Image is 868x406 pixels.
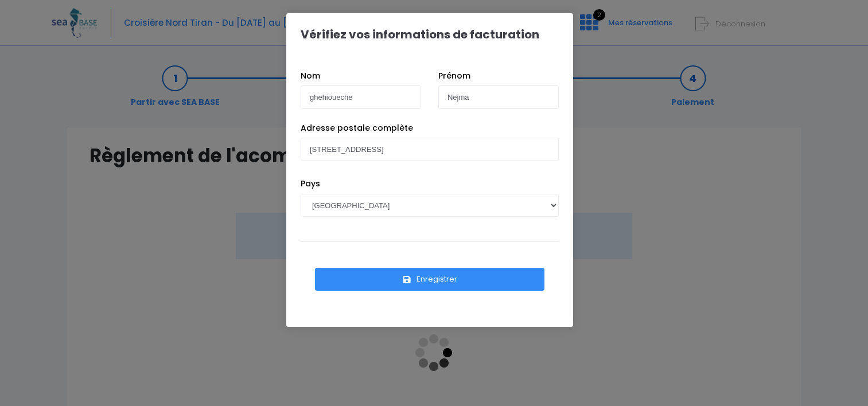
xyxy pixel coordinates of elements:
h1: Vérifiez vos informations de facturation [301,28,539,41]
label: Adresse postale complète [301,122,413,134]
label: Pays [301,178,320,190]
button: Enregistrer [315,268,544,291]
label: Prénom [438,70,470,82]
label: Nom [301,70,320,82]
